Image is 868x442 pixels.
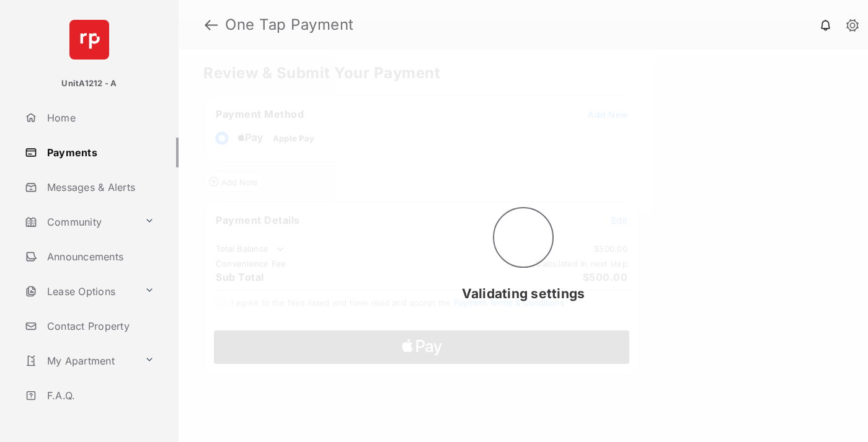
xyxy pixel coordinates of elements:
[20,103,179,133] a: Home
[61,77,117,90] p: UnitA1212 - A
[20,381,179,410] a: F.A.Q.
[462,286,585,301] span: Validating settings
[20,172,179,202] a: Messages & Alerts
[225,17,354,32] strong: One Tap Payment
[20,138,179,167] a: Payments
[20,276,139,306] a: Lease Options
[20,242,179,272] a: Announcements
[69,20,109,60] img: svg+xml;base64,PHN2ZyB4bWxucz0iaHR0cDovL3d3dy53My5vcmcvMjAwMC9zdmciIHdpZHRoPSI2NCIgaGVpZ2h0PSI2NC...
[20,311,179,341] a: Contact Property
[20,207,139,237] a: Community
[20,346,139,376] a: My Apartment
